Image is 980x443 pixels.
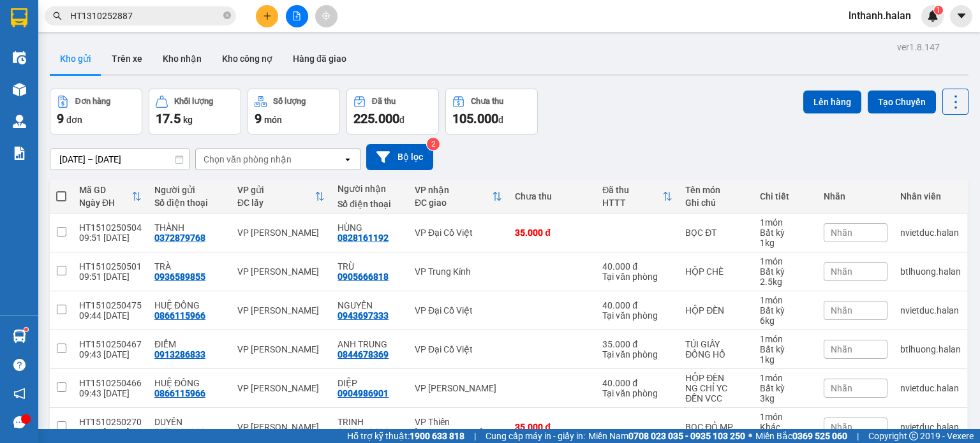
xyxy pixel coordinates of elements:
[685,185,746,195] div: Tên món
[154,300,225,310] div: HUỆ ĐÔNG
[237,344,325,354] div: VP [PERSON_NAME]
[602,378,672,388] div: 40.000 đ
[685,266,746,277] div: HỘP CHÈ
[602,300,672,310] div: 40.000 đ
[760,383,811,393] div: Bất kỳ
[79,300,142,310] div: HT1510250475
[156,111,181,126] span: 17.5
[154,378,225,388] div: HUỆ ĐÔNG
[900,228,961,238] div: nvietduc.halan
[760,295,811,305] div: 1 món
[685,339,746,359] div: TÚI GIẤY ĐỒNG HỒ
[13,83,26,96] img: warehouse-icon
[602,339,672,349] div: 35.000 đ
[900,344,961,354] div: btlhuong.halan
[602,349,672,359] div: Tại văn phòng
[237,198,315,208] div: ĐC lấy
[183,115,193,125] span: kg
[256,5,278,27] button: plus
[338,300,402,310] div: NGUYÊN
[79,349,142,359] div: 09:43 [DATE]
[927,10,939,22] img: icon-new-feature
[79,272,142,282] div: 09:51 [DATE]
[154,272,205,282] div: 0936589855
[149,89,241,134] button: Khối lượng17.5kg
[760,334,811,344] div: 1 món
[415,344,502,354] div: VP Đại Cồ Việt
[237,266,325,277] div: VP [PERSON_NAME]
[602,310,672,321] div: Tại văn phòng
[79,310,142,321] div: 09:44 [DATE]
[900,191,961,201] div: Nhân viên
[831,344,852,354] span: Nhãn
[831,266,852,277] span: Nhãn
[264,115,282,125] span: món
[346,89,439,134] button: Đã thu225.000đ
[685,228,746,238] div: BỌC ĐT
[154,310,205,321] div: 0866115966
[154,185,225,195] div: Người gửi
[75,97,110,106] div: Đơn hàng
[372,97,396,106] div: Đã thu
[154,233,205,243] div: 0372879768
[73,180,148,214] th: Toggle SortBy
[415,266,502,277] div: VP Trung Kính
[685,422,746,432] div: BỌC ĐỎ MP
[13,388,26,400] span: notification
[13,51,26,64] img: warehouse-icon
[13,330,26,343] img: warehouse-icon
[338,199,402,209] div: Số điện thoại
[273,97,306,106] div: Số lượng
[338,349,389,359] div: 0844678369
[515,228,590,238] div: 35.000 đ
[152,43,212,74] button: Kho nhận
[50,43,101,74] button: Kho gửi
[322,11,330,20] span: aim
[338,310,389,321] div: 0943697333
[445,89,538,134] button: Chưa thu105.000đ
[685,383,746,403] div: NG CHỈ YC ĐẾN VCC
[79,388,142,398] div: 09:43 [DATE]
[255,111,262,126] span: 9
[831,422,852,432] span: Nhãn
[79,339,142,349] div: HT1510250467
[154,417,225,427] div: DUYÊN
[338,388,389,398] div: 0904986901
[498,115,503,125] span: đ
[79,427,142,437] div: 09:01 [DATE]
[427,138,440,150] sup: 2
[237,305,325,316] div: VP [PERSON_NAME]
[79,378,142,388] div: HT1510250466
[223,11,231,19] span: close-circle
[399,115,405,125] span: đ
[956,10,967,22] span: caret-down
[934,6,943,15] sup: 1
[602,185,662,195] div: Đã thu
[900,422,961,432] div: nvietduc.halan
[24,328,28,331] sup: 1
[515,191,590,201] div: Chưa thu
[50,149,189,170] input: Select a date range.
[338,378,402,388] div: DIỆP
[353,111,399,126] span: 225.000
[831,305,852,316] span: Nhãn
[415,198,492,208] div: ĐC giao
[292,11,301,20] span: file-add
[803,91,861,113] button: Lên hàng
[338,222,402,233] div: HÙNG
[685,373,746,383] div: HỘP ĐÈN
[760,393,811,403] div: 3 kg
[602,261,672,272] div: 40.000 đ
[415,305,502,316] div: VP Đại Cồ Việt
[474,429,476,443] span: |
[79,185,131,195] div: Mã GD
[415,417,502,437] div: VP Thiên [PERSON_NAME]
[79,222,142,233] div: HT1510250504
[338,272,389,282] div: 0905666818
[13,359,26,371] span: question-circle
[338,417,402,427] div: TRINH
[760,277,811,287] div: 2.5 kg
[79,198,131,208] div: Ngày ĐH
[237,185,315,195] div: VP gửi
[838,8,921,24] span: lnthanh.halan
